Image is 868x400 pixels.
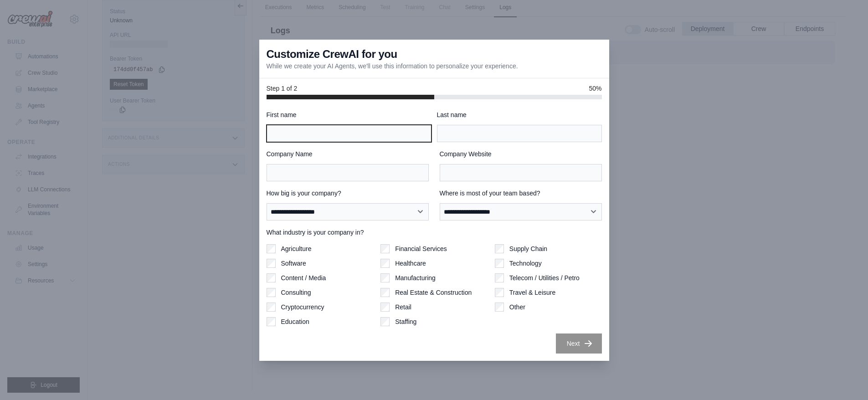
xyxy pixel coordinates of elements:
label: Software [281,259,306,268]
label: Travel & Leisure [509,288,555,297]
label: Technology [509,259,542,268]
p: While we create your AI Agents, we'll use this information to personalize your experience. [267,62,518,71]
label: Company Name [267,149,429,159]
label: How big is your company? [267,189,429,198]
label: Company Website [440,149,602,159]
label: Other [509,303,525,312]
h3: Customize CrewAI for you [267,47,397,62]
label: Last name [437,110,602,119]
label: Content / Media [281,273,326,282]
label: Supply Chain [509,244,547,253]
label: Manufacturing [395,273,436,282]
label: Telecom / Utilities / Petro [509,273,580,282]
div: Widżet czatu [822,356,868,400]
iframe: Chat Widget [822,356,868,400]
label: What industry is your company in? [267,228,602,237]
label: Education [281,317,309,326]
label: Agriculture [281,244,312,253]
label: Real Estate & Construction [395,288,472,297]
span: 50% [589,84,601,93]
label: Consulting [281,288,311,297]
label: Financial Services [395,244,447,253]
label: First name [267,110,431,119]
label: Where is most of your team based? [440,189,602,198]
label: Healthcare [395,259,426,268]
label: Staffing [395,317,416,326]
label: Cryptocurrency [281,303,324,312]
button: Next [556,333,602,354]
label: Retail [395,303,411,312]
span: Step 1 of 2 [267,84,298,93]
